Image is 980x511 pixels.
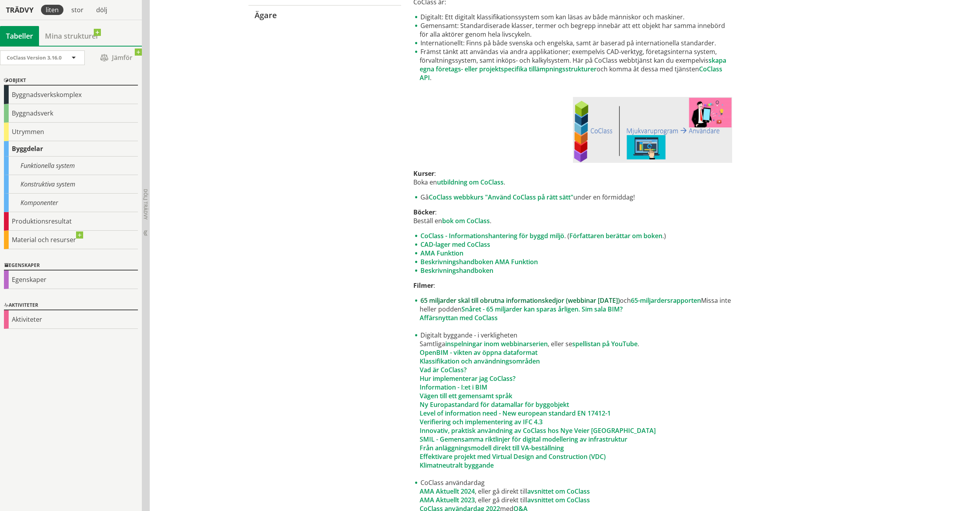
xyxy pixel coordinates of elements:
[527,496,590,504] a: avsnittet om CoClass
[4,104,138,123] div: Byggnadsverk
[420,348,537,357] a: OpenBIM - vikten av öppna dataformat
[420,461,494,470] a: Klimatneutralt byggande
[93,51,140,65] span: Jämför
[4,212,138,231] div: Produktionsresultat
[4,231,138,249] div: Material och resurser
[420,266,493,275] a: Beskrivningshandboken
[7,54,61,61] span: CoClass Version 3.16.0
[420,240,490,249] a: CAD-lager med CoClass
[420,366,467,374] a: Vad är CoClass?
[413,231,732,240] li: . ( .)
[413,281,433,290] strong: Filmer
[4,310,138,329] div: Aktiviteter
[437,178,504,186] a: utbildning om CoClass
[413,296,732,331] li: och Missa inte heller podden
[248,5,401,25] a: Ägare
[413,39,732,47] li: Internationellt: Finns på både svenska och engelska, samt är baserad på internationella standarder.
[4,123,138,141] div: Utrymmen
[2,6,38,14] div: Trädvy
[573,97,733,163] a: Läs mer om CoClass i mjukvaror
[420,383,487,392] a: Information - I:et i BIM
[420,231,564,240] a: CoClass - Informationshantering för byggd miljö
[413,208,732,225] p: : Beställ en .
[420,426,656,435] a: Innovativ, praktisk användning av CoClass hos Nye Veier [GEOGRAPHIC_DATA]
[573,97,733,163] img: CoClasslegohink-mjukvara-anvndare.JPG
[413,208,435,216] strong: Böcker
[420,249,463,257] a: AMA Funktion
[142,189,149,220] span: Dölj trädvy
[413,21,732,39] li: Gemensamt: Standardiserade klasser, termer och begrepp innebär att ett objekt har samma innebörd ...
[4,76,138,86] div: Objekt
[442,216,490,225] a: bok om CoClass
[420,444,564,452] a: Från anläggningsmodell direkt till VA-beställning
[67,5,88,15] div: stor
[413,193,732,201] li: Gå under en förmiddag!
[569,231,662,240] a: Författaren berättar om boken
[4,175,138,194] div: Konstruktiva system
[420,418,543,426] a: Verifiering och implementering av IFC 4.3
[413,13,732,21] li: Digitalt: Ett digitalt klassifikationssystem som kan läsas av både människor och maskiner.
[41,5,63,15] div: liten
[4,301,138,310] div: Aktiviteter
[413,169,434,178] strong: Kurser
[572,339,638,348] a: spellistan på YouTube
[631,296,701,305] a: 65-miljardersrapporten
[420,452,606,461] a: Effektivare projekt med Virtual Design and Construction (VDC)
[4,261,138,270] div: Egenskaper
[420,313,498,322] a: Affärsnyttan med CoClass
[420,65,722,82] a: CoClass API
[420,496,475,504] a: AMA Aktuellt 2023
[420,487,475,496] a: AMA Aktuellt 2024
[4,194,138,212] div: Komponenter
[413,47,732,82] li: Främst tänkt att användas via andra applikationer; exempelvis CAD-verktyg, företagsinterna system...
[4,86,138,104] div: Byggnadsverkskomplex
[420,400,569,409] a: Ny Europastandard för datamallar för byggobjekt
[39,26,105,46] a: Mina strukturer
[4,141,138,157] div: Byggdelar
[429,193,573,201] a: CoClass webbkurs "Använd CoClass på rätt sätt"
[420,56,726,73] a: skapa egna företags- eller projektspecifika tillämpningsstrukturer
[527,487,590,496] a: avsnittet om CoClass
[4,157,138,175] div: Funktionella system
[420,435,627,444] a: SMIL - Gemensamma riktlinjer för digital modellering av infrastruktur
[4,270,138,289] div: Egenskaper
[413,281,732,290] p: :
[420,357,540,366] a: Klassifikation och användningsområden
[420,257,538,266] a: Beskrivningshandboken AMA Funktion
[420,392,512,400] a: Vägen till ett gemensamt språk
[413,331,732,478] li: Digitalt byggande - i verkligheten Samtliga , eller se .
[420,374,515,383] a: Hur implementerar jag CoClass?
[461,305,623,313] a: Snåret - 65 miljarder kan sparas årligen. Sim sala BIM?
[420,296,620,305] a: 65 miljarder skäl till obrutna informationskedjor (webbinar [DATE])
[445,339,548,348] a: inspelningar inom webbinarserien
[413,169,732,186] p: : Boka en .
[91,5,112,15] div: dölj
[420,409,611,418] a: Level of information need - New european standard EN 17412-1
